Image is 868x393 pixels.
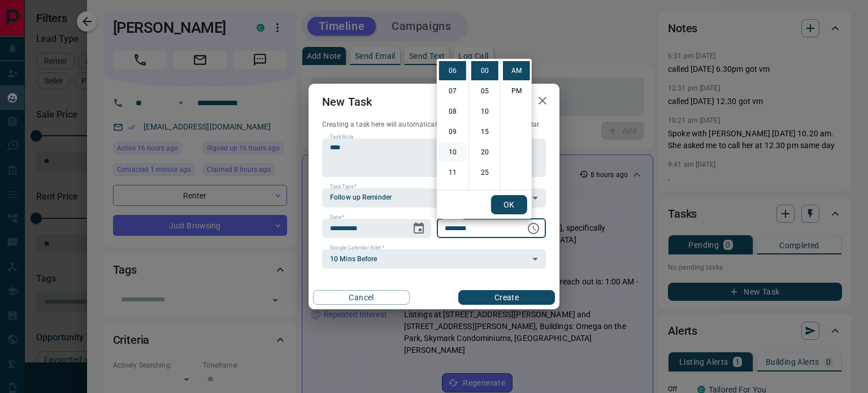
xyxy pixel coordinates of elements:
[468,59,500,190] ul: Select minutes
[330,133,353,141] label: Task Note
[491,195,527,214] button: OK
[439,122,466,141] li: 9 hours
[471,81,498,101] li: 5 minutes
[322,188,546,208] div: Follow up Reminder
[471,61,498,80] li: 0 minutes
[439,61,466,80] li: 6 hours
[439,163,466,182] li: 11 hours
[522,217,545,240] button: Choose time, selected time is 6:00 AM
[471,142,498,162] li: 20 minutes
[458,290,555,305] button: Create
[471,163,498,182] li: 25 minutes
[471,122,498,141] li: 15 minutes
[471,183,498,202] li: 30 minutes
[330,244,384,252] label: Google Calendar Alert
[330,214,344,221] label: Date
[439,142,466,162] li: 10 hours
[309,84,385,120] h2: New Task
[500,59,532,190] ul: Select meridiem
[445,214,459,221] label: Time
[503,61,530,80] li: AM
[439,102,466,121] li: 8 hours
[439,81,466,101] li: 7 hours
[407,217,430,240] button: Choose date, selected date is Aug 21, 2025
[330,183,357,191] label: Task Type
[313,290,410,305] button: Cancel
[471,102,498,121] li: 10 minutes
[503,81,530,101] li: PM
[322,249,546,269] div: 10 Mins Before
[437,59,468,190] ul: Select hours
[322,120,546,129] p: Creating a task here will automatically add it to your Google Calendar.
